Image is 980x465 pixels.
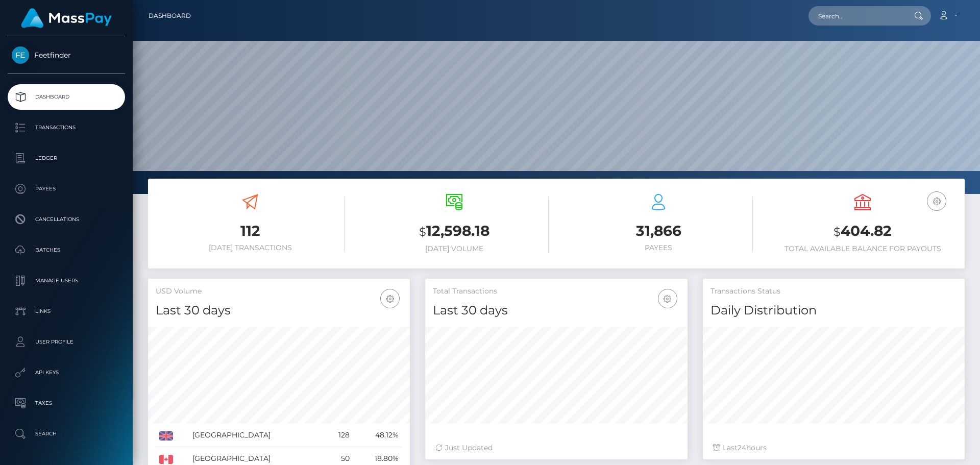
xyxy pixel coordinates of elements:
p: User Profile [12,334,121,350]
p: Cancellations [12,212,121,227]
a: API Keys [8,360,125,385]
a: Cancellations [8,207,125,232]
a: User Profile [8,329,125,355]
h5: Transactions Status [710,286,957,297]
h3: 112 [156,221,345,241]
a: Taxes [8,390,125,416]
p: Dashboard [12,89,121,105]
p: Ledger [12,151,121,166]
p: Taxes [12,396,121,411]
h6: Total Available Balance for Payouts [768,244,957,253]
small: $ [419,225,426,239]
p: API Keys [12,365,121,380]
h4: Last 30 days [433,302,679,320]
img: Feetfinder [12,46,29,64]
h6: [DATE] Transactions [156,243,345,252]
h6: [DATE] Volume [360,244,549,253]
input: Search... [808,6,904,26]
td: [GEOGRAPHIC_DATA] [189,424,324,447]
h5: Total Transactions [433,286,679,297]
h5: USD Volume [156,286,402,297]
p: Links [12,304,121,319]
a: Dashboard [149,5,191,27]
p: Search [12,426,121,442]
img: CA.png [159,455,173,464]
img: MassPay Logo [21,8,112,28]
div: Just Updated [435,443,677,453]
p: Batches [12,242,121,258]
a: Links [8,299,125,324]
a: Payees [8,176,125,202]
h4: Last 30 days [156,302,402,320]
a: Transactions [8,115,125,140]
a: Dashboard [8,84,125,110]
a: Ledger [8,145,125,171]
td: 48.12% [353,424,403,447]
div: Last hours [713,443,954,453]
h3: 404.82 [768,221,957,242]
h6: Payees [564,243,753,252]
img: GB.png [159,431,173,440]
a: Batches [8,237,125,263]
span: 24 [738,443,746,452]
a: Search [8,421,125,447]
small: $ [834,225,841,239]
p: Payees [12,181,121,197]
p: Transactions [12,120,121,135]
h4: Daily Distribution [710,302,957,320]
span: Feetfinder [8,51,125,60]
h3: 12,598.18 [360,221,549,242]
a: Manage Users [8,268,125,293]
p: Manage Users [12,273,121,288]
td: 128 [324,424,353,447]
h3: 31,866 [564,221,753,241]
